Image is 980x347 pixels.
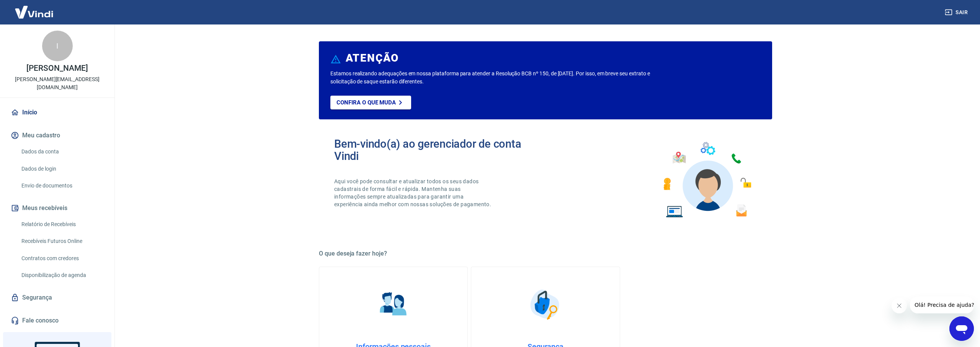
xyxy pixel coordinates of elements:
a: Confira o que muda [330,96,411,109]
p: Confira o que muda [336,99,396,106]
a: Envio de documentos [18,178,105,194]
a: Recebíveis Futuros Online [18,233,105,249]
img: Segurança [526,285,565,324]
h2: Bem-vindo(a) ao gerenciador de conta Vindi [334,138,546,162]
img: Informações pessoais [374,285,413,324]
a: Relatório de Recebíveis [18,217,105,232]
p: Aqui você pode consultar e atualizar todos os seus dados cadastrais de forma fácil e rápida. Mant... [334,178,493,208]
a: Contratos com credores [18,251,105,266]
button: Meus recebíveis [9,200,105,217]
p: [PERSON_NAME][EMAIL_ADDRESS][DOMAIN_NAME] [6,75,108,91]
h5: O que deseja fazer hoje? [319,250,772,257]
h6: ATENÇÃO [346,54,399,62]
button: Sair [943,5,971,20]
a: Fale conosco [9,312,105,329]
iframe: Botão para abrir a janela de mensagens [949,316,974,341]
iframe: Fechar mensagem [892,298,907,313]
div: I [42,31,73,61]
p: Estamos realizando adequações em nossa plataforma para atender a Resolução BCB nº 150, de [DATE].... [330,70,675,86]
a: Dados de login [18,161,105,177]
a: Segurança [9,289,105,306]
a: Dados da conta [18,144,105,160]
img: Imagem de um avatar masculino com diversos icones exemplificando as funcionalidades do gerenciado... [657,138,757,222]
p: [PERSON_NAME] [26,64,88,72]
span: Olá! Precisa de ajuda? [5,5,64,11]
a: Disponibilização de agenda [18,267,105,283]
button: Meu cadastro [9,127,105,144]
a: Início [9,104,105,121]
iframe: Mensagem da empresa [910,296,974,313]
img: Vindi [9,0,59,24]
